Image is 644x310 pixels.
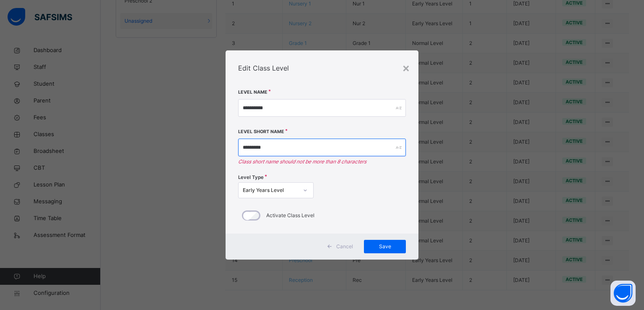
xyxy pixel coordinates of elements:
[336,243,353,250] span: Cancel
[238,158,406,166] em: Class short name should not be more than 8 characters
[243,187,298,194] div: Early Years Level
[266,212,314,219] label: Activate Class Level
[238,89,267,96] label: Level Name
[238,174,264,181] span: Level Type
[238,129,284,135] label: Level Short Name
[238,64,289,72] span: Edit Class Level
[370,243,400,250] span: Save
[610,281,636,306] button: Open asap
[402,59,410,76] div: ×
